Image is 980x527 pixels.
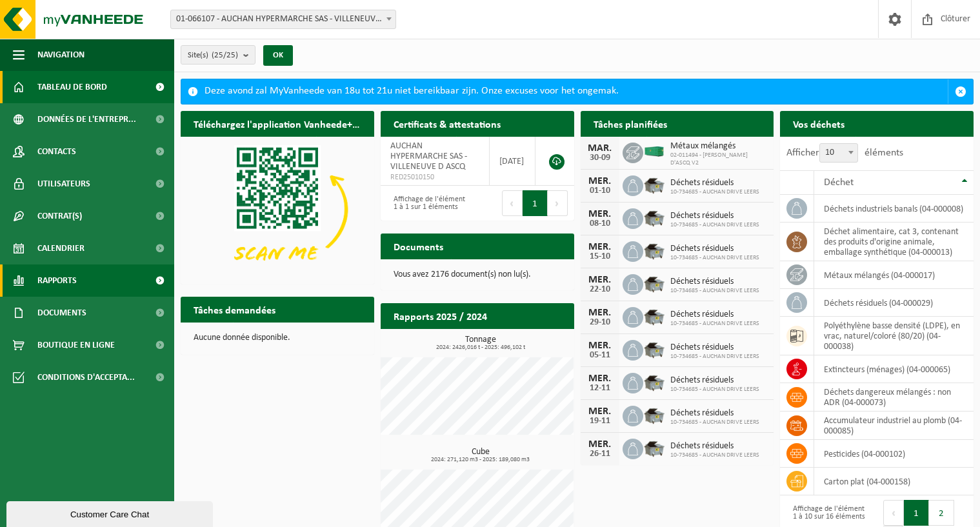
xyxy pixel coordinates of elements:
h2: Vos déchets [780,111,857,136]
span: 10 [819,143,858,163]
span: Tableau de bord [37,71,107,103]
button: 2 [929,500,954,526]
div: Affichage de l'élément 1 à 1 sur 1 éléments [387,189,471,217]
span: AUCHAN HYPERMARCHE SAS - VILLENEUVE D ASCQ [390,141,467,172]
img: WB-5000-GAL-GY-01 [643,206,665,228]
td: accumulateur industriel au plomb (04-000085) [814,412,974,440]
span: Calendrier [37,232,85,264]
td: polyéthylène basse densité (LDPE), en vrac, naturel/coloré (80/20) (04-000038) [814,317,974,355]
td: déchet alimentaire, cat 3, contenant des produits d'origine animale, emballage synthétique (04-00... [814,223,974,261]
span: 10-734685 - AUCHAN DRIVE LEERS [670,419,759,426]
div: MAR. [587,143,613,154]
span: Utilisateurs [37,168,90,200]
h2: Rapports 2025 / 2024 [381,303,500,328]
img: HK-XC-40-GN-00 [643,146,665,157]
span: 10-734685 - AUCHAN DRIVE LEERS [670,320,759,328]
h2: Tâches demandées [181,297,288,322]
div: 26-11 [587,450,613,459]
span: Déchets résiduels [670,375,759,386]
div: 19-11 [587,417,613,426]
td: métaux mélangés (04-000017) [814,261,974,289]
img: WB-5000-GAL-GY-01 [643,272,665,294]
span: Déchets résiduels [670,310,759,320]
h2: Documents [381,234,456,259]
div: MER. [587,439,613,450]
img: Download de VHEPlus App [181,137,374,282]
td: déchets industriels banals (04-000008) [814,195,974,223]
div: 22-10 [587,285,613,294]
td: extincteurs (ménages) (04-000065) [814,355,974,383]
span: 10 [820,144,857,162]
img: WB-5000-GAL-GY-01 [643,239,665,261]
span: 2024: 2426,016 t - 2025: 496,102 t [387,344,574,351]
span: 10-734685 - AUCHAN DRIVE LEERS [670,353,759,361]
h3: Cube [387,448,574,463]
span: Déchets résiduels [670,441,759,452]
button: 1 [523,190,548,216]
span: RED25010150 [390,172,479,183]
span: Déchet [824,177,854,188]
h2: Tâches planifiées [581,111,680,136]
button: Previous [502,190,523,216]
label: Afficher éléments [786,148,903,158]
span: Déchets résiduels [670,211,759,221]
span: Site(s) [188,46,238,65]
td: [DATE] [490,137,536,186]
span: 10-734685 - AUCHAN DRIVE LEERS [670,254,759,262]
div: MER. [587,176,613,186]
td: déchets dangereux mélangés : non ADR (04-000073) [814,383,974,412]
span: 02-011494 - [PERSON_NAME] D'ASCQ V2 [670,152,768,167]
div: 05-11 [587,351,613,360]
span: 01-066107 - AUCHAN HYPERMARCHE SAS - VILLENEUVE D ASCQ [171,10,395,28]
img: WB-5000-GAL-GY-01 [643,437,665,459]
span: Déchets résiduels [670,244,759,254]
span: 10-734685 - AUCHAN DRIVE LEERS [670,188,759,196]
img: WB-5000-GAL-GY-01 [643,404,665,426]
span: 10-734685 - AUCHAN DRIVE LEERS [670,287,759,295]
div: 01-10 [587,186,613,195]
button: 1 [904,500,929,526]
div: 30-09 [587,154,613,163]
span: Données de l'entrepr... [37,103,136,135]
span: Conditions d'accepta... [37,361,135,393]
span: Rapports [37,264,77,297]
button: Previous [883,500,904,526]
div: MER. [587,275,613,285]
button: OK [263,45,293,66]
button: Next [548,190,568,216]
span: Contacts [37,135,76,168]
span: 10-734685 - AUCHAN DRIVE LEERS [670,221,759,229]
button: Site(s)(25/25) [181,45,255,65]
span: 10-734685 - AUCHAN DRIVE LEERS [670,386,759,393]
span: Navigation [37,39,85,71]
div: 29-10 [587,318,613,327]
h3: Tonnage [387,335,574,351]
span: Métaux mélangés [670,141,768,152]
span: 10-734685 - AUCHAN DRIVE LEERS [670,452,759,459]
div: 12-11 [587,384,613,393]
div: MER. [587,406,613,417]
p: Aucune donnée disponible. [194,333,361,343]
span: Documents [37,297,86,329]
img: WB-5000-GAL-GY-01 [643,338,665,360]
div: MER. [587,373,613,384]
div: MER. [587,242,613,252]
iframe: chat widget [6,499,215,527]
count: (25/25) [212,51,238,59]
h2: Téléchargez l'application Vanheede+ maintenant! [181,111,374,136]
span: 2024: 271,120 m3 - 2025: 189,080 m3 [387,457,574,463]
span: Déchets résiduels [670,178,759,188]
a: Consulter les rapports [462,328,573,354]
h2: Certificats & attestations [381,111,514,136]
p: Vous avez 2176 document(s) non lu(s). [394,270,561,279]
div: 15-10 [587,252,613,261]
div: Deze avond zal MyVanheede van 18u tot 21u niet bereikbaar zijn. Onze excuses voor het ongemak. [205,79,948,104]
div: MER. [587,341,613,351]
div: MER. [587,308,613,318]
div: MER. [587,209,613,219]
img: WB-5000-GAL-GY-01 [643,174,665,195]
img: WB-5000-GAL-GY-01 [643,371,665,393]
td: déchets résiduels (04-000029) [814,289,974,317]
span: Déchets résiduels [670,277,759,287]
